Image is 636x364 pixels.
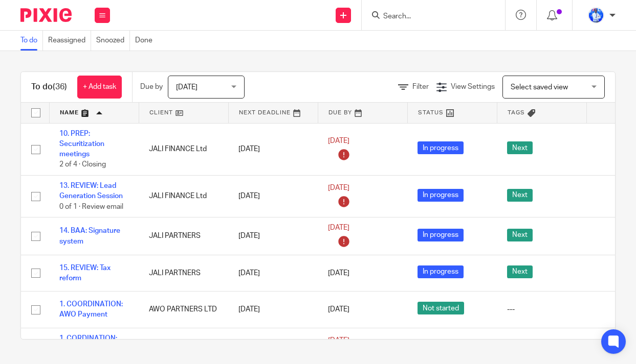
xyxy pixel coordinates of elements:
[412,83,429,90] span: Filter
[77,76,122,99] a: + Add task
[328,306,349,313] span: [DATE]
[59,182,123,200] a: 13. REVIEW: Lead Generation Session
[53,83,67,91] span: (36)
[228,255,318,291] td: [DATE]
[228,176,318,217] td: [DATE]
[59,335,121,352] a: 1. CORDINATION: BRD Requirements
[418,229,464,241] span: In progress
[59,264,111,282] a: 15. REVIEW: Tax reform
[228,292,318,328] td: [DATE]
[176,84,198,91] span: [DATE]
[507,304,576,314] div: ---
[451,83,495,90] span: View Settings
[228,217,318,255] td: [DATE]
[507,229,533,241] span: Next
[48,31,91,51] a: Reassigned
[20,31,43,51] a: To do
[20,8,72,22] img: Pixie
[59,227,120,245] a: 14. BAA: Signature system
[228,123,318,176] td: [DATE]
[507,265,533,278] span: Next
[139,292,228,328] td: AWO PARTNERS LTD
[135,31,158,51] a: Done
[418,302,464,314] span: Not started
[59,203,123,210] span: 0 of 1 · Review email
[507,141,533,154] span: Next
[328,137,349,144] span: [DATE]
[328,224,349,231] span: [DATE]
[511,84,568,91] span: Select saved view
[382,12,474,21] input: Search
[59,130,104,158] a: 10. PREP: Securitization meetings
[139,217,228,255] td: JALI PARTNERS
[418,189,464,202] span: In progress
[328,270,349,277] span: [DATE]
[140,82,163,92] p: Due by
[96,31,130,51] a: Snoozed
[418,141,464,154] span: In progress
[31,82,67,92] h1: To do
[139,123,228,176] td: JALI FINANCE Ltd
[139,176,228,217] td: JALI FINANCE Ltd
[139,255,228,291] td: JALI PARTNERS
[59,161,106,168] span: 2 of 4 · Closing
[588,7,604,23] img: WhatsApp%20Image%202022-01-17%20at%2010.26.43%20PM.jpeg
[418,265,464,278] span: In progress
[508,110,525,115] span: Tags
[328,337,349,344] span: [DATE]
[59,301,123,318] a: 1. COORDINATION: AWO Payment
[507,189,533,202] span: Next
[328,185,349,192] span: [DATE]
